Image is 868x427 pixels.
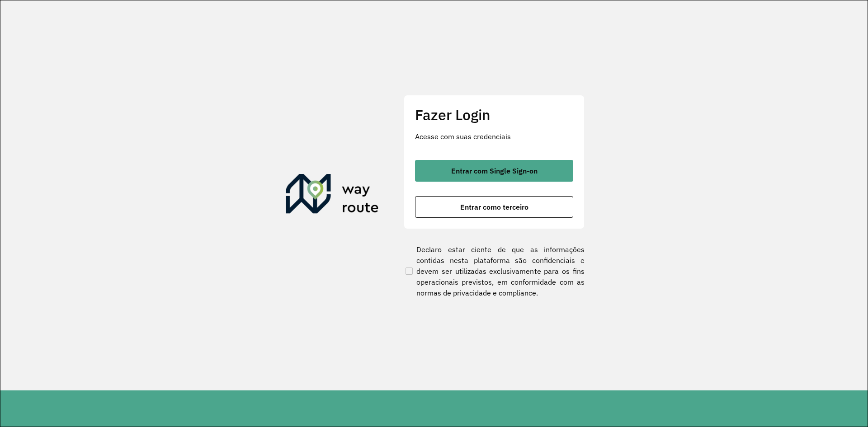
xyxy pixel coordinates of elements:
button: button [415,196,573,218]
span: Entrar como terceiro [460,203,528,211]
h2: Fazer Login [415,106,573,123]
label: Declaro estar ciente de que as informações contidas nesta plataforma são confidenciais e devem se... [404,244,585,298]
img: Roteirizador AmbevTech [286,174,379,217]
button: button [415,160,573,182]
p: Acesse com suas credenciais [415,131,573,142]
span: Entrar com Single Sign-on [451,167,538,174]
